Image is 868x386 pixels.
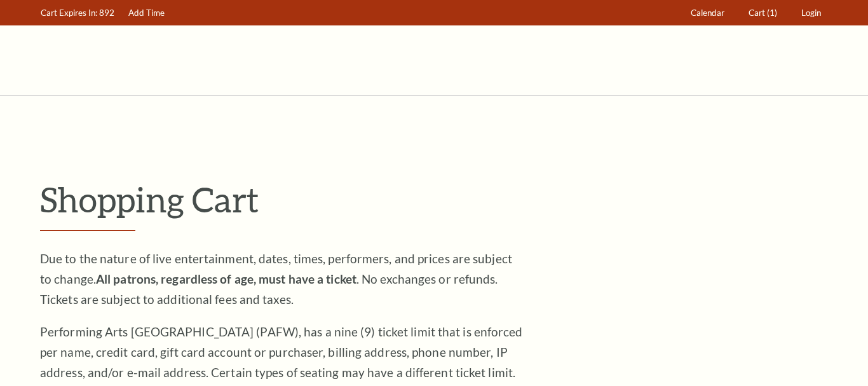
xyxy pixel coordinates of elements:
[40,251,512,307] span: Due to the nature of live entertainment, dates, times, performers, and prices are subject to chan...
[96,272,356,286] strong: All patrons, regardless of age, must have a ticket
[685,1,731,25] a: Calendar
[40,179,828,220] p: Shopping Cart
[749,8,765,18] span: Cart
[123,1,171,25] a: Add Time
[796,1,827,25] a: Login
[801,8,821,18] span: Login
[691,8,724,18] span: Calendar
[99,8,114,18] span: 892
[743,1,783,25] a: Cart (1)
[767,8,777,18] span: (1)
[41,8,97,18] span: Cart Expires In:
